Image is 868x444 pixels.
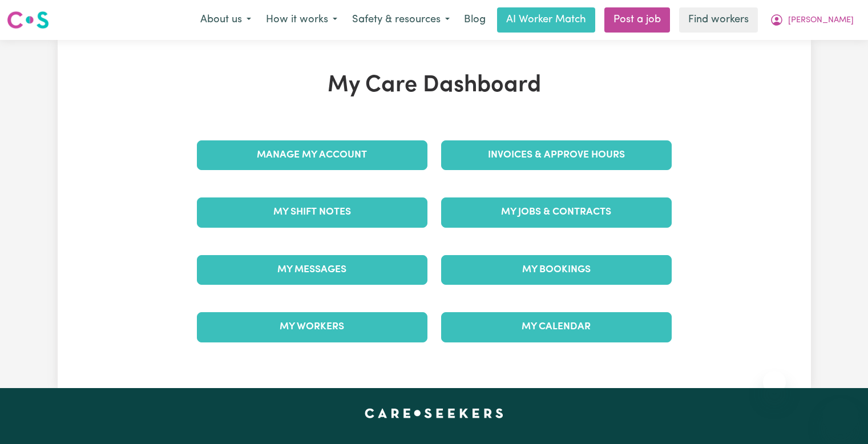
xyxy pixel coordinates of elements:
a: Manage My Account [197,140,427,170]
a: Blog [457,7,492,33]
img: Careseekers logo [7,10,49,30]
a: AI Worker Match [497,7,595,33]
a: My Calendar [441,312,672,342]
iframe: Button to launch messaging window [822,398,859,435]
button: Safety & resources [345,8,457,32]
a: My Jobs & Contracts [441,197,672,227]
h1: My Care Dashboard [190,72,679,99]
a: Find workers [679,7,758,33]
a: Careseekers home page [365,409,503,418]
a: Invoices & Approve Hours [441,140,672,170]
a: My Messages [197,255,427,285]
a: My Workers [197,312,427,342]
a: Careseekers logo [7,7,49,33]
a: My Bookings [441,255,672,285]
button: How it works [259,8,345,32]
a: My Shift Notes [197,197,427,227]
button: My Account [762,8,861,32]
iframe: Close message [763,371,786,394]
button: About us [193,8,259,32]
span: [PERSON_NAME] [788,14,854,27]
a: Post a job [604,7,670,33]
